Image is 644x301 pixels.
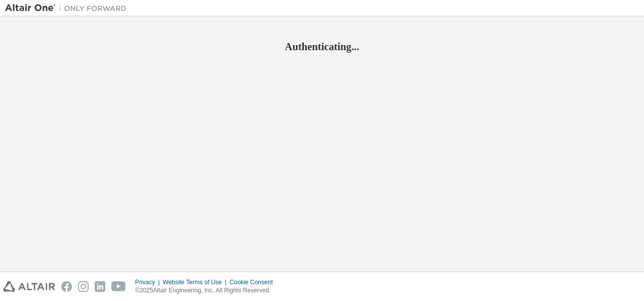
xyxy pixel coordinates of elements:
div: Privacy [135,278,163,286]
img: youtube.svg [111,281,126,292]
p: © 2025 Altair Engineering, Inc. All Rights Reserved. [135,286,279,295]
div: Cookie Consent [229,278,278,286]
img: linkedin.svg [95,281,105,292]
img: instagram.svg [78,281,89,292]
img: facebook.svg [61,281,72,292]
img: altair_logo.svg [3,281,55,292]
div: Website Terms of Use [163,278,229,286]
h2: Authenticating... [5,40,639,53]
img: Altair One [5,3,132,13]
